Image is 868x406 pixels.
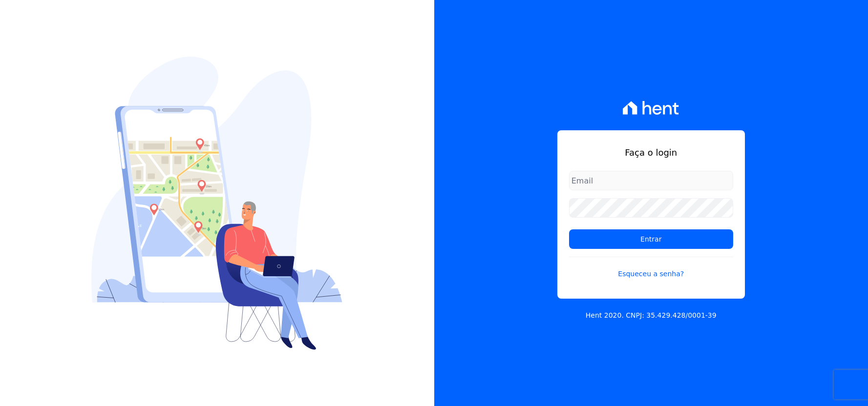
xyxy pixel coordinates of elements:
[586,310,717,321] p: Hent 2020. CNPJ: 35.429.428/0001-39
[569,257,733,279] a: Esqueceu a senha?
[569,146,733,159] h1: Faça o login
[91,57,342,350] img: Login
[569,171,733,190] input: Email
[569,229,733,249] input: Entrar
